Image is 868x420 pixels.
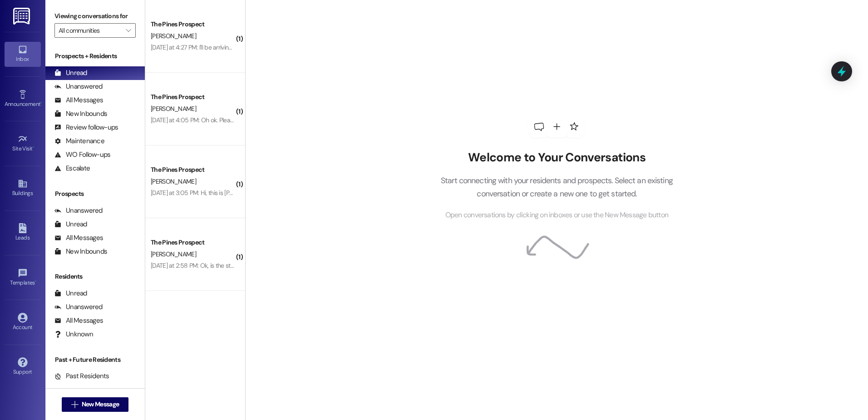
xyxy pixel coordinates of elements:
[151,32,196,40] span: [PERSON_NAME]
[45,272,145,281] div: Residents
[54,220,87,229] div: Unread
[54,302,103,312] div: Unanswered
[54,136,104,146] div: Maintenance
[5,265,41,290] a: Templates •
[427,174,686,200] p: Start connecting with your residents and prospects. Select an existing conversation or create a n...
[427,150,686,165] h2: Welcome to Your Conversations
[54,316,103,325] div: All Messages
[54,247,107,256] div: New Inbounds
[5,355,41,379] a: Support
[151,92,235,102] div: The Pines Prospect
[151,20,235,29] div: The Pines Prospect
[40,100,42,106] span: •
[151,261,386,270] div: [DATE] at 2:58 PM: Ok, is the stuff still in the apartment? I can come back [DATE] and get it.
[62,397,129,412] button: New Message
[35,278,36,285] span: •
[5,42,41,66] a: Inbox
[54,9,136,23] label: Viewing conversations for
[54,233,103,243] div: All Messages
[5,131,41,156] a: Site Visit •
[54,289,87,298] div: Unread
[151,250,196,258] span: [PERSON_NAME]
[445,210,668,221] span: Open conversations by clicking on inboxes or use the New Message button
[54,109,107,119] div: New Inbounds
[151,189,626,197] div: [DATE] at 3:05 PM: Hi, this is [PERSON_NAME] and I was wondering if you've received my drivers li...
[5,176,41,200] a: Buildings
[151,105,196,113] span: [PERSON_NAME]
[54,330,93,339] div: Unknown
[54,150,110,160] div: WO Follow-ups
[54,82,103,91] div: Unanswered
[59,23,121,38] input: All communities
[151,43,276,51] div: [DATE] at 4:27 PM: I'll be arriving around 7 tonight
[45,189,145,199] div: Prospects
[54,371,109,381] div: Past Residents
[71,401,78,408] i: 
[13,8,32,25] img: ResiDesk Logo
[126,27,131,34] i: 
[54,95,103,105] div: All Messages
[54,164,90,173] div: Escalate
[54,123,118,132] div: Review follow-ups
[151,177,196,185] span: [PERSON_NAME]
[151,165,235,175] div: The Pines Prospect
[82,400,119,409] span: New Message
[54,68,87,78] div: Unread
[151,116,398,124] div: [DATE] at 4:05 PM: Oh ok. Please add me to the waitlist! I'll be looking for parking elsewhere too
[45,355,145,365] div: Past + Future Residents
[54,206,103,215] div: Unanswered
[5,220,41,245] a: Leads
[45,51,145,61] div: Prospects + Residents
[5,310,41,335] a: Account
[33,144,34,150] span: •
[151,238,235,247] div: The Pines Prospect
